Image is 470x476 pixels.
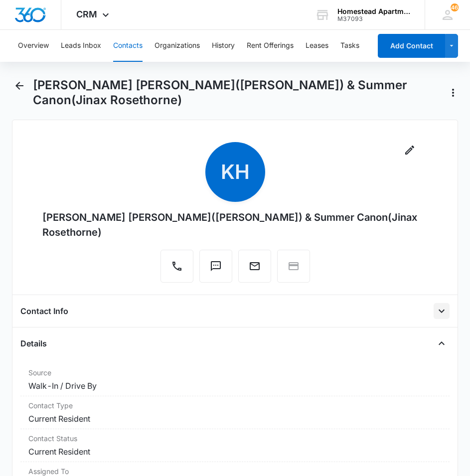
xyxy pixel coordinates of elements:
span: 46 [451,3,459,11]
h4: Details [20,337,47,349]
dd: Current Resident [28,446,442,458]
button: Overview [18,30,49,62]
button: Tasks [340,30,359,62]
dd: Current Resident [28,413,442,425]
div: account name [337,7,410,15]
button: Text [199,250,232,283]
div: SourceWalk-In / Drive By [20,363,450,396]
label: Source [28,367,442,378]
div: Contact StatusCurrent Resident [20,429,450,462]
label: Contact Type [28,400,442,411]
div: Contact TypeCurrent Resident [20,396,450,429]
label: Contact Status [28,433,442,444]
a: Text [199,265,232,274]
div: notifications count [451,3,459,11]
a: Email [238,265,271,274]
button: Back [12,78,27,94]
a: Call [160,265,193,274]
h1: [PERSON_NAME] [PERSON_NAME]([PERSON_NAME]) & Summer Canon(Jinax Rosethorne) [33,78,440,108]
button: Close [434,335,450,351]
button: Contacts [113,30,143,62]
button: Leads Inbox [61,30,101,62]
div: [PERSON_NAME] [PERSON_NAME]([PERSON_NAME]) & Summer Canon(Jinax Rosethorne) [42,210,428,240]
button: Leases [306,30,328,62]
button: Organizations [155,30,200,62]
span: CRM [76,9,97,19]
button: Actions [448,85,458,101]
button: Email [238,250,271,283]
button: Add Contact [378,34,445,58]
span: KH [205,142,265,202]
dd: Walk-In / Drive By [28,380,442,392]
button: Rent Offerings [247,30,294,62]
button: Call [160,250,193,283]
div: account id [337,15,410,22]
h4: Contact Info [20,305,68,317]
button: History [212,30,235,62]
button: Open [434,303,450,319]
